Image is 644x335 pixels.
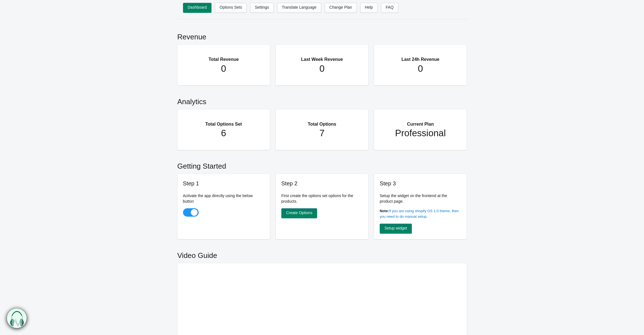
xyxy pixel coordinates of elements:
[360,3,378,13] a: Help
[183,3,212,13] a: Dashboard
[287,63,357,74] h1: 0
[189,115,259,128] h2: Total Options Set
[250,3,274,13] a: Settings
[380,224,412,234] a: Setup widget
[380,209,389,213] b: Note:
[385,50,456,63] h2: Last 24h Revenue
[325,3,357,13] a: Change Plan
[380,193,461,204] p: Setup the widget on the frontend at the product page.
[7,308,27,328] img: bxm.png
[380,180,461,187] h3: Step 3
[215,3,247,13] a: Options Sets
[287,115,357,128] h2: Total Options
[189,128,259,139] h1: 6
[385,63,456,74] h1: 0
[385,115,456,128] h2: Current Plan
[287,128,357,139] h1: 7
[380,209,459,219] a: If you are using shopify OS 1.0 theme, then you need to do manual setup.
[281,180,363,187] h3: Step 2
[189,63,259,74] h1: 0
[183,180,265,187] h3: Step 1
[381,3,398,13] a: FAQ
[177,245,467,263] h2: Video Guide
[281,193,363,204] p: First create the options set options for the products.
[183,193,265,204] p: Activate the app directly using the below button
[385,128,456,139] h1: Professional
[177,155,467,174] h2: Getting Started
[177,91,467,109] h2: Analytics
[287,50,357,63] h2: Last Week Revenue
[177,26,467,45] h2: Revenue
[281,208,317,218] a: Create Options
[189,50,259,63] h2: Total Revenue
[277,3,321,13] a: Translate Language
